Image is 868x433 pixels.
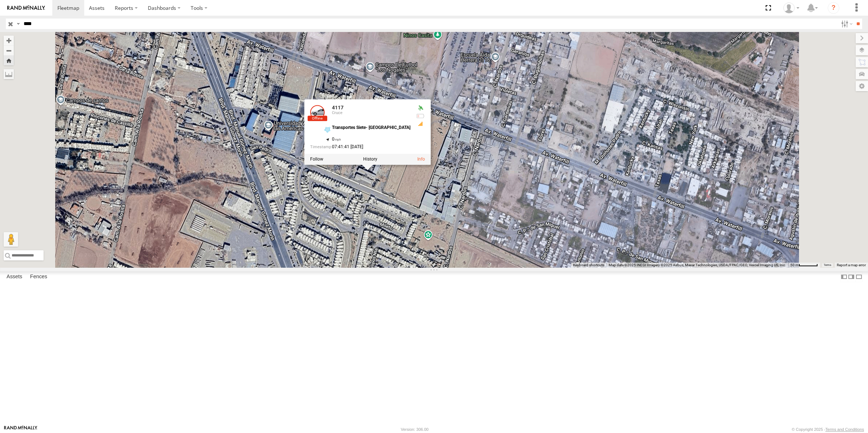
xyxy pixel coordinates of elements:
label: Search Filter Options [838,19,854,29]
a: Terms [824,264,831,267]
label: Fences [27,272,51,282]
i: ? [828,2,839,14]
div: Valid GPS Fix [416,105,425,111]
button: Drag Pegman onto the map to open Street View [4,232,18,247]
button: Zoom in [4,36,14,45]
a: Visit our Website [4,426,37,433]
label: Search Query [15,19,21,29]
a: View Asset Details [417,157,425,162]
a: View Asset Details [310,105,325,120]
button: Zoom Home [4,56,14,65]
a: Terms and Conditions [826,427,864,432]
div: © Copyright 2025 - [792,427,864,432]
span: 50 m [790,263,799,267]
div: Version: 306.00 [401,427,429,432]
label: Measure [4,69,14,79]
button: Zoom out [4,45,14,56]
div: Date/time of location update [310,145,410,149]
label: Dock Summary Table to the Right [848,271,855,282]
div: Cruce [332,111,410,115]
button: Keyboard shortcuts [573,263,604,268]
div: Transportes Siete- [GEOGRAPHIC_DATA] [332,126,410,130]
label: Assets [3,272,26,282]
div: Roberto Garcia [781,3,802,13]
button: Map Scale: 50 m per 49 pixels [788,263,820,268]
a: Report a map error [837,263,866,267]
div: GSM Signal = 2 [416,121,425,127]
span: Map data ©2025 INEGI Imagery ©2025 Airbus, Maxar Technologies, USDA/FPAC/GEO, Vexcel Imaging US, ... [609,263,786,267]
span: 0 [332,137,341,142]
img: rand-logo.svg [7,5,45,11]
label: Hide Summary Table [855,271,863,282]
label: Dock Summary Table to the Left [840,271,848,282]
label: Realtime tracking of Asset [310,157,323,162]
a: 4117 [332,105,344,111]
label: Map Settings [856,81,868,91]
div: No voltage information received from this device. [416,113,425,119]
label: View Asset History [363,157,377,162]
